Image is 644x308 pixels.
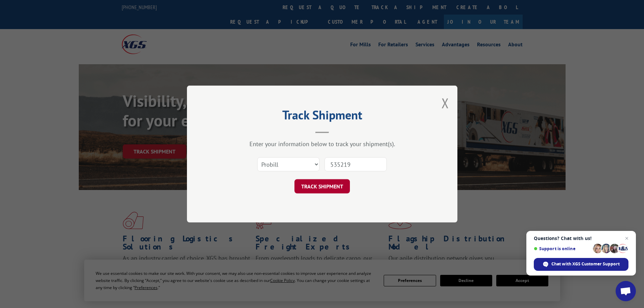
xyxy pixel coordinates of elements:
[221,140,424,148] div: Enter your information below to track your shipment(s).
[325,157,387,171] input: Number(s)
[623,234,631,242] span: Close chat
[534,246,591,251] span: Support is online
[534,236,628,241] span: Questions? Chat with us!
[442,94,449,112] button: Close modal
[616,281,636,301] div: Open chat
[551,261,620,267] span: Chat with XGS Customer Support
[534,258,628,271] div: Chat with XGS Customer Support
[294,179,350,193] button: TRACK SHIPMENT
[221,110,424,123] h2: Track Shipment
